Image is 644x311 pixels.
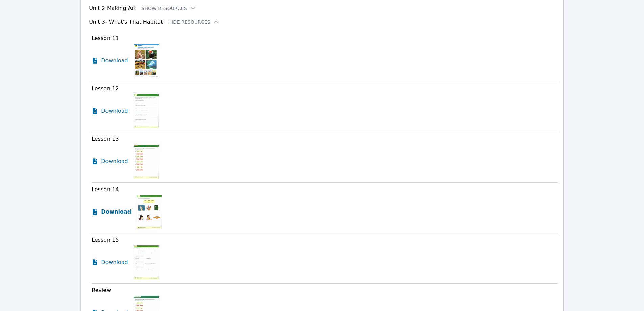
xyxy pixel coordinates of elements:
[142,5,196,12] button: Show Resources
[134,145,159,178] img: Lesson 13
[92,136,119,142] span: Lesson 13
[134,44,159,77] img: Lesson 11
[101,157,128,165] span: Download
[92,245,128,279] a: Download
[137,195,162,229] img: Lesson 14
[101,258,128,266] span: Download
[92,287,111,293] span: Review
[101,57,128,65] span: Download
[134,245,159,279] img: Lesson 15
[134,94,159,128] img: Lesson 12
[89,4,136,13] h3: Unit 2 Making Art
[168,19,220,25] button: Hide Resources
[101,107,128,115] span: Download
[89,18,163,26] h3: Unit 3- What's That Habitat
[92,35,119,41] span: Lesson 11
[101,208,131,216] span: Download
[92,145,128,178] a: Download
[92,237,119,243] span: Lesson 15
[92,195,131,229] a: Download
[92,85,119,92] span: Lesson 12
[92,44,128,77] a: Download
[92,94,128,128] a: Download
[92,186,119,193] span: Lesson 14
